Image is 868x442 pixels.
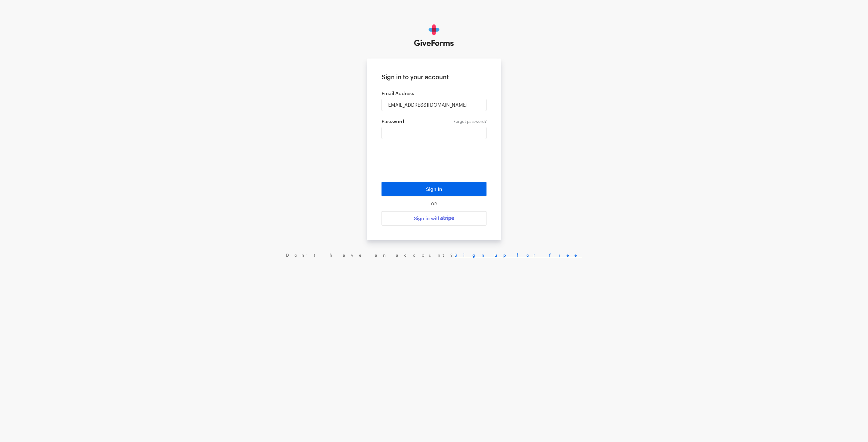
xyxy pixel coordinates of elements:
[454,252,582,258] a: Sign up for free
[382,182,486,196] button: Sign In
[454,119,486,124] a: Forgot password?
[414,24,454,46] img: GiveForms
[382,211,486,226] a: Sign in with
[430,201,438,206] span: OR
[382,118,486,124] label: Password
[382,90,486,96] label: Email Address
[388,148,480,172] iframe: reCAPTCHA
[382,73,486,80] h1: Sign in to your account
[441,216,454,221] img: stripe-07469f1003232ad58a8838275b02f7af1ac9ba95304e10fa954b414cd571f63b.svg
[6,252,862,258] div: Don’t have an account?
